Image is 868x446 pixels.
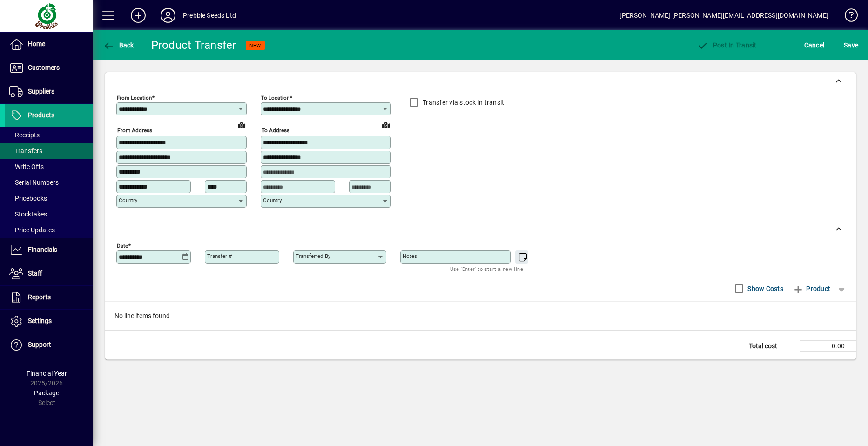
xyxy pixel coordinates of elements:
[841,37,861,54] button: Save
[234,117,249,132] a: View on map
[619,8,828,23] div: [PERSON_NAME] [PERSON_NAME][EMAIL_ADDRESS][DOMAIN_NAME]
[5,206,93,222] a: Stocktakes
[263,197,282,203] mat-label: Country
[694,37,759,54] button: Post In Transit
[249,42,261,48] span: NEW
[744,340,800,351] td: Total cost
[802,37,827,54] button: Cancel
[101,37,136,54] button: Back
[28,341,51,348] span: Support
[5,190,93,206] a: Pricebooks
[9,147,42,155] span: Transfers
[28,111,54,119] span: Products
[421,98,504,107] label: Transfer via stock in transit
[5,262,93,285] a: Staff
[5,238,93,262] a: Financials
[207,253,232,259] mat-label: Transfer #
[5,33,93,56] a: Home
[261,95,289,101] mat-label: To location
[9,163,44,170] span: Write Offs
[9,179,59,186] span: Serial Numbers
[28,246,57,253] span: Financials
[844,41,848,49] span: S
[5,80,93,103] a: Suppliers
[103,41,134,49] span: Back
[9,210,47,218] span: Stocktakes
[450,264,523,274] mat-hint: Use 'Enter' to start a new line
[28,270,42,277] span: Staff
[28,317,52,324] span: Settings
[378,117,393,132] a: View on map
[5,333,93,357] a: Support
[119,197,137,203] mat-label: Country
[697,41,756,49] span: Post In Transit
[793,281,830,296] span: Product
[9,195,47,202] span: Pricebooks
[5,143,93,159] a: Transfers
[788,280,835,297] button: Product
[9,226,55,234] span: Price Updates
[5,56,93,80] a: Customers
[5,127,93,143] a: Receipts
[117,95,152,101] mat-label: From location
[746,284,783,293] label: Show Costs
[117,242,128,249] mat-label: Date
[153,7,183,24] button: Profile
[9,131,40,139] span: Receipts
[28,293,51,301] span: Reports
[28,88,54,95] span: Suppliers
[844,38,858,53] span: ave
[151,38,236,53] div: Product Transfer
[838,2,856,32] a: Knowledge Base
[403,253,417,259] mat-label: Notes
[27,370,67,377] span: Financial Year
[5,286,93,309] a: Reports
[28,64,60,71] span: Customers
[296,253,330,259] mat-label: Transferred by
[93,37,144,54] app-page-header-button: Back
[800,340,856,351] td: 0.00
[28,40,45,47] span: Home
[34,389,59,397] span: Package
[5,159,93,175] a: Write Offs
[5,222,93,238] a: Price Updates
[5,175,93,190] a: Serial Numbers
[123,7,153,24] button: Add
[5,310,93,333] a: Settings
[804,38,825,53] span: Cancel
[183,8,236,23] div: Prebble Seeds Ltd
[105,302,856,330] div: No line items found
